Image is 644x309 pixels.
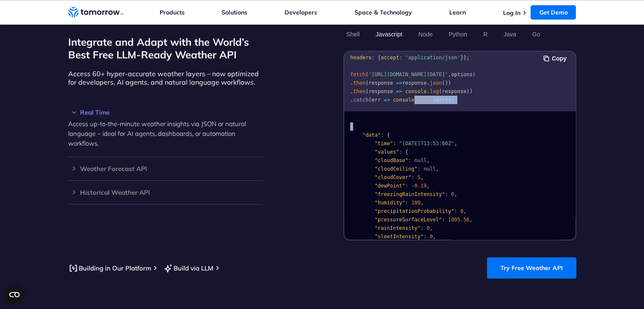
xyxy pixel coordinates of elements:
span: log [429,88,439,94]
button: Java [500,27,519,41]
span: ( [365,72,368,77]
span: "precipitationProbability" [374,208,454,214]
span: { [378,55,381,61]
span: = [387,46,390,52]
span: "cloudCover" [374,174,411,180]
span: : [408,157,411,163]
a: Developers [285,8,317,16]
span: { [387,132,390,138]
span: err [371,97,381,103]
span: "cloudBase" [374,157,408,163]
span: => [396,88,402,94]
span: : [393,141,396,146]
span: method [396,46,414,52]
span: '[URL][DOMAIN_NAME][DATE]' [368,72,448,77]
span: 1005.56 [448,217,470,223]
span: - [411,183,414,189]
span: options [365,46,387,52]
span: , [454,191,457,197]
span: 100 [411,200,420,206]
button: Python [445,27,470,41]
span: console [393,97,415,103]
span: json [429,80,442,86]
span: : [423,234,426,240]
span: then [353,80,365,86]
span: response [442,88,466,94]
span: 'GET' [420,46,436,52]
button: Shell [343,27,362,41]
span: ) [469,88,472,94]
h3: Weather Forecast API [68,166,263,172]
span: } [460,55,463,61]
span: : [454,208,457,214]
span: : [405,200,408,206]
a: Building in Our Platform [68,263,151,273]
span: ( [365,88,368,94]
span: fetch [350,72,365,77]
span: "data" [362,132,380,138]
span: : [381,132,384,138]
span: ) [473,72,475,77]
span: , [436,46,439,52]
span: const [350,46,365,52]
span: ( [433,97,436,103]
span: 0 [426,225,429,231]
button: R [480,27,490,41]
span: err [436,97,445,103]
span: 'application/json' [405,55,460,61]
span: 0 [451,191,454,197]
a: Build via LLM [163,263,213,273]
span: ( [365,80,368,86]
a: Products [160,8,185,16]
a: Home link [68,6,123,19]
span: : [399,55,402,61]
span: ) [448,80,451,86]
span: }; [463,55,469,61]
span: . [350,88,353,94]
span: 0 [429,234,432,240]
button: Javascript [373,27,405,41]
span: 0 [460,208,463,214]
span: ) [466,88,469,94]
span: , [426,183,429,189]
span: : [399,149,402,155]
span: , [433,234,436,240]
span: : [442,217,445,223]
span: . [426,80,429,86]
span: accept [381,55,399,61]
span: "freezingRainIntensity" [374,191,445,197]
span: "time" [374,141,392,146]
span: headers [350,55,372,61]
h3: Real Time [68,109,263,116]
span: { [405,149,408,155]
span: : [411,174,414,180]
span: , [420,200,423,206]
a: Space & Technology [354,8,412,16]
a: Log In [503,9,520,17]
h3: Historical Weather API [68,189,263,196]
span: , [420,174,423,180]
span: ( [368,97,371,103]
span: , [448,72,451,77]
span: 0.19 [414,183,426,189]
span: : [417,166,420,172]
span: ); [448,97,454,103]
h2: Integrate and Adapt with the World’s Best Free LLM-Ready Weather API [68,36,263,61]
span: "sleetIntensity" [374,234,423,240]
span: ( [439,88,442,94]
button: Go [529,27,543,41]
span: ( [442,80,445,86]
span: ) [445,80,448,86]
p: Access 60+ hyper-accurate weather layers – now optimized for developers, AI agents, and natural l... [68,69,263,86]
a: Solutions [221,8,247,16]
span: , [454,141,457,146]
span: , [436,166,439,172]
button: Copy [543,54,569,63]
span: "pressureSurfaceLevel" [374,217,442,223]
span: ) [445,97,448,103]
span: "[DATE]T13:53:00Z" [399,141,454,146]
span: => [396,80,402,86]
span: , [426,157,429,163]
